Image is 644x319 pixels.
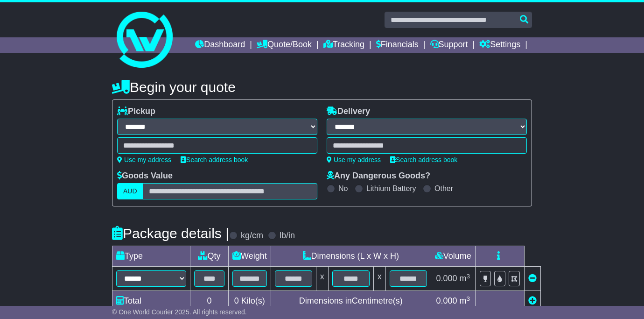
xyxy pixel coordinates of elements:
a: Financials [376,37,419,53]
span: m [460,296,470,305]
td: Dimensions (L x W x H) [271,246,431,267]
td: Dimensions in Centimetre(s) [271,291,431,312]
span: 0 [234,296,239,305]
td: Volume [431,246,475,267]
a: Search address book [181,156,248,163]
a: Quote/Book [257,37,312,53]
td: Kilo(s) [229,291,271,312]
a: Remove this item [528,274,537,283]
h4: Begin your quote [112,79,532,95]
td: x [373,267,385,291]
td: x [316,267,328,291]
td: 0 [190,291,229,312]
label: Any Dangerous Goods? [327,171,430,181]
label: Other [434,184,453,193]
span: 0.000 [436,274,457,283]
td: Weight [229,246,271,267]
span: © One World Courier 2025. All rights reserved. [112,308,247,316]
a: Use my address [327,156,381,163]
label: kg/cm [241,231,263,241]
label: Delivery [327,106,370,117]
td: Total [112,291,190,312]
a: Add new item [528,296,537,305]
a: Tracking [323,37,364,53]
td: Qty [190,246,229,267]
label: Goods Value [117,171,173,181]
a: Settings [479,37,520,53]
label: lb/in [280,231,295,241]
a: Use my address [117,156,171,163]
sup: 3 [467,295,470,302]
h4: Package details | [112,226,229,241]
label: Pickup [117,106,155,117]
a: Dashboard [195,37,245,53]
label: Lithium Battery [366,184,416,193]
span: 0.000 [436,296,457,305]
label: No [338,184,348,193]
td: Type [112,246,190,267]
a: Search address book [390,156,457,163]
a: Support [430,37,468,53]
label: AUD [117,183,143,199]
sup: 3 [467,273,470,280]
span: m [460,274,470,283]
